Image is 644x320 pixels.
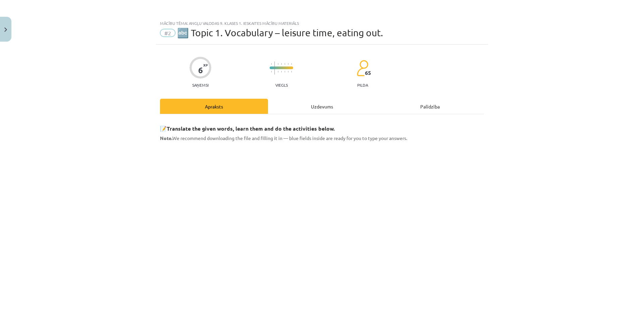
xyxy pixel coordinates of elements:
img: icon-short-line-57e1e144782c952c97e751825c79c345078a6d821885a25fce030b3d8c18986b.svg [288,63,288,65]
span: #2 [160,29,175,37]
img: icon-short-line-57e1e144782c952c97e751825c79c345078a6d821885a25fce030b3d8c18986b.svg [288,71,288,73]
div: Palīdzība [376,99,484,114]
img: icon-long-line-d9ea69661e0d244f92f715978eff75569469978d946b2353a9bb055b3ed8787d.svg [274,61,275,75]
img: icon-close-lesson-0947bae3869378f0d4975bcd49f059093ad1ed9edebbc8119c70593378902aed.svg [4,28,7,32]
img: icon-short-line-57e1e144782c952c97e751825c79c345078a6d821885a25fce030b3d8c18986b.svg [281,71,282,73]
div: Apraksts [160,99,268,114]
b: Translate the given words, learn them and do the activities below. [167,125,335,132]
div: Mācību tēma: Angļu valodas 9. klases 1. ieskaites mācību materiāls [160,21,484,26]
img: icon-short-line-57e1e144782c952c97e751825c79c345078a6d821885a25fce030b3d8c18986b.svg [291,71,292,73]
img: icon-short-line-57e1e144782c952c97e751825c79c345078a6d821885a25fce030b3d8c18986b.svg [278,63,278,65]
p: pilda [357,83,368,87]
img: icon-short-line-57e1e144782c952c97e751825c79c345078a6d821885a25fce030b3d8c18986b.svg [284,63,285,65]
p: Saņemsi [190,83,211,87]
img: students-c634bb4e5e11cddfef0936a35e636f08e4e9abd3cc4e673bd6f9a4125e45ecb1.svg [357,60,368,77]
span: XP [203,63,208,67]
div: 6 [198,65,203,75]
img: icon-short-line-57e1e144782c952c97e751825c79c345078a6d821885a25fce030b3d8c18986b.svg [271,71,272,73]
img: icon-short-line-57e1e144782c952c97e751825c79c345078a6d821885a25fce030b3d8c18986b.svg [284,71,285,73]
img: icon-short-line-57e1e144782c952c97e751825c79c345078a6d821885a25fce030b3d8c18986b.svg [271,63,272,65]
h3: 📝 [160,120,484,133]
div: Uzdevums [268,99,376,114]
span: 🔤 Topic 1. Vocabulary – leisure time, eating out. [177,27,383,38]
strong: Note. [160,135,172,141]
span: 65 [365,70,371,76]
span: We recommend downloading the file and filling it in — blue fields inside are ready for you to typ... [160,135,407,141]
img: icon-short-line-57e1e144782c952c97e751825c79c345078a6d821885a25fce030b3d8c18986b.svg [278,71,278,73]
img: icon-short-line-57e1e144782c952c97e751825c79c345078a6d821885a25fce030b3d8c18986b.svg [281,63,282,65]
img: icon-short-line-57e1e144782c952c97e751825c79c345078a6d821885a25fce030b3d8c18986b.svg [291,63,292,65]
p: Viegls [275,83,288,87]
